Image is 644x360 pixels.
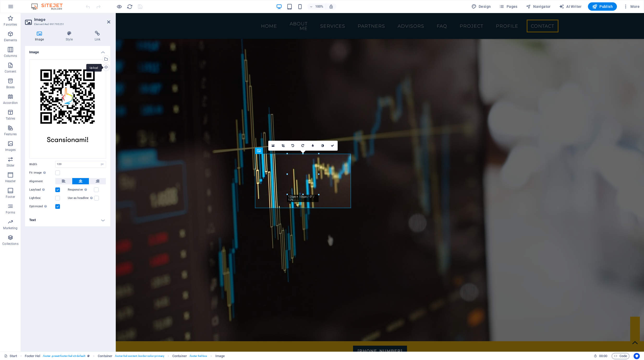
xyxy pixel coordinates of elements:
[126,3,133,10] button: reload
[116,3,122,10] button: Click here to leave preview mode and continue editing
[3,226,17,230] p: Marketing
[308,141,318,151] a: Blur
[6,210,15,215] p: Forms
[5,148,16,152] p: Images
[25,353,225,359] nav: breadcrumb
[621,2,642,11] button: More
[25,46,110,55] h4: Image
[6,85,15,89] p: Boxes
[7,163,15,168] p: Slider
[524,2,553,11] button: Navigator
[594,353,607,359] h6: Session time
[614,353,627,359] span: Code
[4,353,17,359] a: Click to cancel selection. Double-click to open Pages
[4,22,17,27] p: Favorites
[288,141,298,151] a: Rotate left 90°
[307,3,326,10] button: 100%
[29,203,55,210] label: Optimized
[469,2,493,11] button: Design
[172,353,187,359] span: Click to select. Double-click to edit
[5,69,16,74] p: Content
[42,353,85,359] span: . footer .preset-footer-hel-v3-default
[6,195,15,199] p: Footer
[102,64,110,71] a: Upload
[25,353,40,359] span: Click to select. Double-click to edit
[4,38,17,42] p: Elements
[5,179,16,183] p: Header
[30,3,69,10] img: Editor Logo
[588,2,617,11] button: Publish
[29,187,55,193] label: Lazyload
[127,4,133,10] i: Reload page
[87,355,90,357] i: This element is a customizable preset
[315,3,324,10] h6: 100%
[29,178,55,185] label: Alignment
[278,141,288,151] a: Crop mode
[29,170,55,176] label: Fit image
[4,132,17,136] p: Features
[29,163,55,166] label: Width
[4,54,17,58] p: Columns
[85,31,110,42] h4: Link
[612,353,629,359] button: Code
[34,17,110,22] h2: Image
[557,2,584,11] button: AI Writer
[592,4,613,9] span: Publish
[25,31,56,42] h4: Image
[3,101,18,105] p: Accordion
[68,195,94,201] label: Use as headline
[29,195,55,201] label: Lightbox
[29,60,106,159] div: myqr-5v_X3Lp3ERZMynUSkTcmSw.jpeg
[559,4,582,9] span: AI Writer
[98,353,112,359] span: Click to select. Double-click to edit
[2,242,18,246] p: Collections
[215,353,225,359] span: Click to select. Double-click to edit
[623,4,640,9] span: More
[6,116,15,121] p: Tables
[526,4,551,9] span: Navigator
[497,2,519,11] button: Pages
[599,353,607,359] span: 00 00
[268,141,278,151] a: Select files from the file manager, stock photos, or upload file(s)
[25,214,110,226] h4: Text
[189,353,207,359] span: . footer-hel-box
[328,141,338,151] a: Confirm ( ⌘ ⏎ )
[34,22,100,27] h3: Element #ed-991795251
[56,31,84,42] h4: Style
[68,187,94,193] label: Responsive
[499,4,517,9] span: Pages
[603,354,604,358] span: :
[469,2,493,11] div: Design (Ctrl+Alt+Y)
[634,353,640,359] button: Usercentrics
[298,141,308,151] a: Rotate right 90°
[329,4,333,9] i: On resize automatically adjust zoom level to fit chosen device.
[318,141,328,151] a: Greyscale
[114,353,164,359] span: . footer-hel-content .border-color-primary
[471,4,491,9] span: Design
